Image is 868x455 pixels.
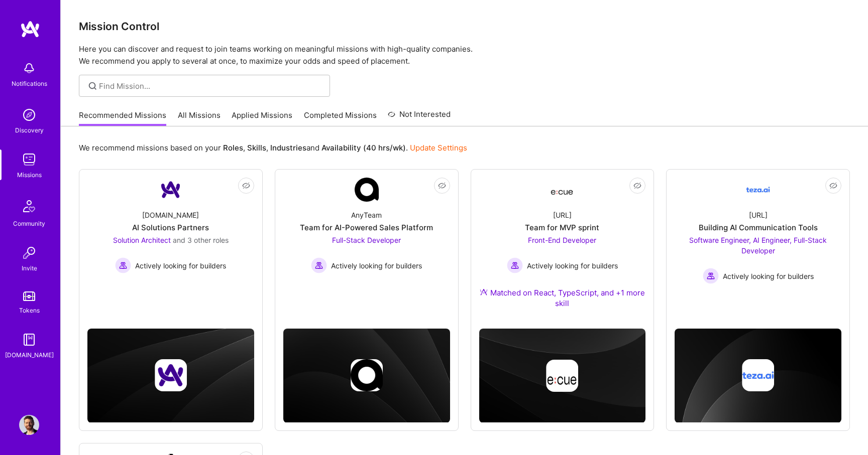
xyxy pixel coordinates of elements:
[507,257,523,273] img: Actively looking for builders
[13,218,45,229] div: Community
[79,142,467,153] p: We recommend missions based on your , , and .
[115,257,131,273] img: Actively looking for builders
[321,143,406,153] b: Availability (40 hrs/wk)
[19,149,39,170] img: teamwork
[351,359,383,391] img: Company logo
[135,260,226,271] span: Actively looking for builders
[355,178,379,202] img: Company Logo
[142,210,199,220] div: [DOMAIN_NAME]
[742,359,774,391] img: Company logo
[159,178,183,202] img: Company Logo
[20,20,40,38] img: logo
[410,143,467,153] a: Update Settings
[479,329,646,423] img: cover
[223,143,243,153] b: Roles
[300,222,433,233] div: Team for AI-Powered Sales Platform
[132,222,209,233] div: AI Solutions Partners
[99,81,322,91] input: Find Mission...
[525,222,599,233] div: Team for MVP sprint
[17,170,42,180] div: Missions
[5,350,54,360] div: [DOMAIN_NAME]
[22,263,37,273] div: Invite
[332,236,401,244] span: Full-Stack Developer
[283,178,450,296] a: Company LogoAnyTeamTeam for AI-Powered Sales PlatformFull-Stack Developer Actively looking for bu...
[553,210,572,220] div: [URL]
[746,178,770,202] img: Company Logo
[675,178,841,296] a: Company Logo[URL]Building AI Communication ToolsSoftware Engineer, AI Engineer, Full-Stack Develo...
[17,194,41,218] img: Community
[19,330,39,350] img: guide book
[23,291,35,301] img: tokens
[528,236,596,244] span: Front-End Developer
[19,415,39,435] img: User Avatar
[12,78,47,89] div: Notifications
[87,329,254,423] img: cover
[19,243,39,263] img: Invite
[633,182,641,190] i: icon EyeClosed
[173,236,229,244] span: and 3 other roles
[829,182,837,190] i: icon EyeClosed
[311,257,327,273] img: Actively looking for builders
[388,108,451,126] a: Not Interested
[242,182,250,190] i: icon EyeClosed
[689,236,827,255] span: Software Engineer, AI Engineer, Full-Stack Developer
[699,222,818,233] div: Building AI Communication Tools
[270,143,306,153] b: Industries
[527,260,618,271] span: Actively looking for builders
[703,268,719,284] img: Actively looking for builders
[438,182,446,190] i: icon EyeClosed
[723,271,814,281] span: Actively looking for builders
[79,20,850,33] h3: Mission Control
[351,210,382,220] div: AnyTeam
[232,110,292,126] a: Applied Missions
[675,329,841,423] img: cover
[479,287,646,309] div: Matched on React, TypeScript, and +1 more skill
[19,305,40,316] div: Tokens
[749,210,768,220] div: [URL]
[87,80,98,92] i: icon SearchGrey
[479,178,646,321] a: Company Logo[URL]Team for MVP sprintFront-End Developer Actively looking for buildersActively loo...
[304,110,377,126] a: Completed Missions
[331,260,422,271] span: Actively looking for builders
[19,58,39,78] img: bell
[17,415,42,435] a: User Avatar
[283,329,450,423] img: cover
[15,125,44,135] div: Discovery
[550,181,574,199] img: Company Logo
[480,288,488,296] img: Ateam Purple Icon
[19,105,39,125] img: discovery
[79,110,166,126] a: Recommended Missions
[87,178,254,296] a: Company Logo[DOMAIN_NAME]AI Solutions PartnersSolution Architect and 3 other rolesActively lookin...
[155,359,187,391] img: Company logo
[546,360,578,392] img: Company logo
[247,143,266,153] b: Skills
[178,110,221,126] a: All Missions
[113,236,171,244] span: Solution Architect
[79,43,850,67] p: Here you can discover and request to join teams working on meaningful missions with high-quality ...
